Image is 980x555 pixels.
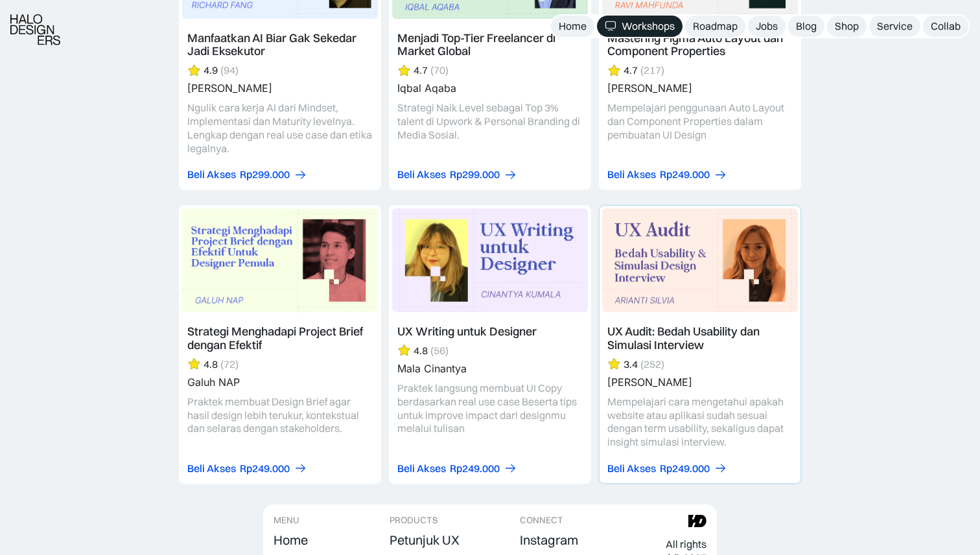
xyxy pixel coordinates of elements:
a: Beli AksesRp249.000 [607,462,727,475]
div: Beli Akses [187,462,236,475]
div: Rp249.000 [450,462,500,475]
div: Beli Akses [607,462,656,475]
a: Shop [827,16,867,37]
a: Home [274,531,308,549]
div: Instagram [520,532,578,548]
div: Rp249.000 [660,462,710,475]
div: Service [877,19,913,33]
div: Collab [931,19,961,33]
a: Workshops [597,16,682,37]
div: Roadmap [693,19,738,33]
a: Roadmap [685,16,745,37]
div: Shop [835,19,859,33]
div: Rp249.000 [660,168,710,181]
a: Petunjuk UX [390,531,460,549]
div: Beli Akses [397,462,446,475]
div: Blog [796,19,817,33]
div: PRODUCTS [390,515,437,526]
a: Instagram [520,531,578,549]
a: Beli AksesRp299.000 [397,168,517,181]
div: Jobs [756,19,778,33]
div: Home [559,19,587,33]
div: Beli Akses [607,168,656,181]
div: Workshops [622,19,675,33]
div: Beli Akses [187,168,236,181]
a: Beli AksesRp249.000 [397,462,517,475]
a: Collab [923,16,968,37]
div: MENU [274,515,299,526]
a: Service [869,16,920,37]
div: Home [274,532,308,548]
a: Blog [788,16,824,37]
div: Rp249.000 [240,462,290,475]
div: CONNECT [520,515,563,526]
div: Beli Akses [397,168,446,181]
a: Beli AksesRp299.000 [187,168,307,181]
a: Home [551,16,594,37]
a: Jobs [748,16,786,37]
div: Rp299.000 [450,168,500,181]
a: Beli AksesRp249.000 [607,168,727,181]
div: Petunjuk UX [390,532,460,548]
a: Beli AksesRp249.000 [187,462,307,475]
div: Rp299.000 [240,168,290,181]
